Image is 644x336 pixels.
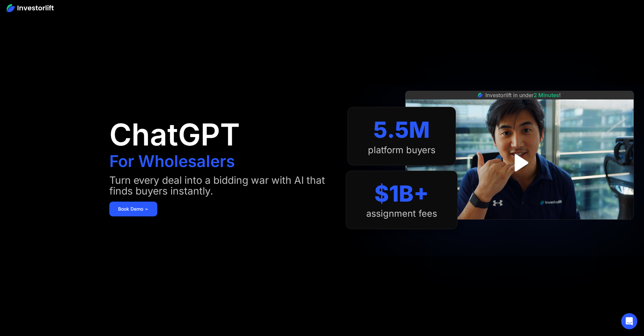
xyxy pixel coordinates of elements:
a: open lightbox [504,148,534,178]
div: assignment fees [366,208,437,219]
div: Open Intercom Messenger [621,313,637,329]
iframe: Customer reviews powered by Trustpilot [469,223,570,231]
h1: For Wholesalers [109,153,235,169]
span: 2 Minutes [534,92,559,98]
div: platform buyers [368,145,435,156]
div: Investorlift in under ! [485,91,561,99]
div: $1B+ [374,180,429,207]
div: 5.5M [373,117,430,143]
h1: ChatGPT [109,120,240,150]
div: Turn every deal into a bidding war with AI that finds buyers instantly. [109,175,332,196]
a: Book Demo ➢ [109,202,157,216]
